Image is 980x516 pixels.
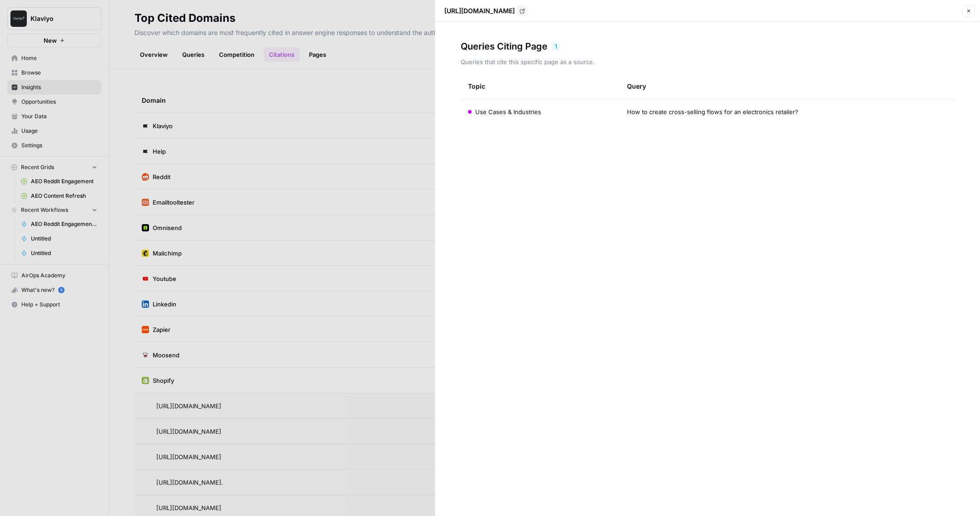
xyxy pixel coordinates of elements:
[475,107,541,116] span: Use Cases & Industries
[627,74,947,99] div: Query
[444,6,515,15] p: [URL][DOMAIN_NAME]
[627,107,798,116] span: How to create cross-selling flows for an electronics retailer?
[517,5,527,16] a: Go to page https://www.shopify.com/blog/what-is-cross-selling
[468,74,485,99] div: Topic
[461,57,955,66] p: Queries that cite this specific page as a source.
[461,40,547,53] h3: Queries Citing Page
[551,42,560,51] div: 1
